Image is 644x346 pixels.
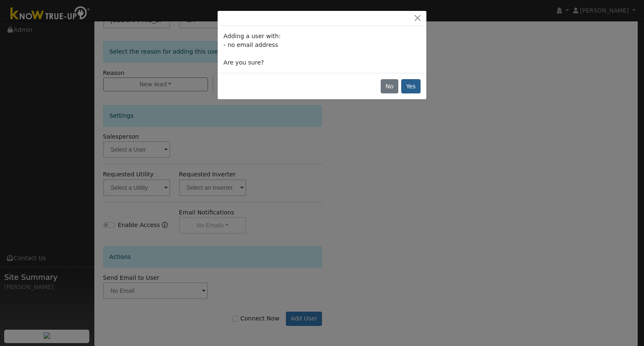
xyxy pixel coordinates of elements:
button: Close [412,14,423,23]
span: Are you sure? [223,59,264,66]
button: Yes [401,79,421,93]
span: - no email address [223,41,278,48]
span: Adding a user with: [223,33,280,39]
button: No [381,79,398,93]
